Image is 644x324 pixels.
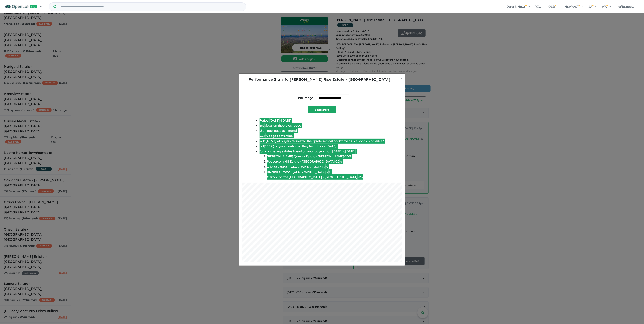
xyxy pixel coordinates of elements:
[260,144,385,149] li: 1 / 1 ( 100 %) buyers mentioned they heard back [DATE].
[400,76,402,80] span: ×
[267,170,326,174] a: Riverhills Estate - [GEOGRAPHIC_DATA]
[260,128,385,133] li: 15 unique leads generated
[260,118,385,123] li: Period: [DATE] - [DATE]
[267,175,358,179] a: Mernda on the [GEOGRAPHIC_DATA] - [GEOGRAPHIC_DATA]
[260,133,385,138] li: 5.24 % page conversion
[267,169,385,174] li: - 7 %
[57,3,245,11] input: Try estate name, suburb, builder or developer
[5,5,37,9] img: Openlot PRO Logo White
[267,160,335,163] a: Peppercorn Hill Estate - [GEOGRAPHIC_DATA]
[267,165,323,169] a: Olivine Estate - [GEOGRAPHIC_DATA]
[242,77,397,82] h5: Performance Stats for [PERSON_NAME] Rise Estate - [GEOGRAPHIC_DATA]
[260,139,385,144] li: 5 / 11 ( 45.5 %) of buyers requested their preferred callback time as " as soon as possible! "
[297,95,314,100] div: Date range:
[267,154,344,158] a: [PERSON_NAME] Quarter Estate - [PERSON_NAME]
[267,164,385,169] li: - 7 %
[618,5,634,9] span: raff@ope...
[267,159,385,164] li: - 20 %
[260,149,385,180] li: Top competing estates based on your buyers from [DATE] to [DATE] :
[267,154,385,159] li: - 20 %
[267,174,385,180] li: - 7 %
[308,106,336,113] button: Load stats
[260,123,385,128] li: 286 views on the project page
